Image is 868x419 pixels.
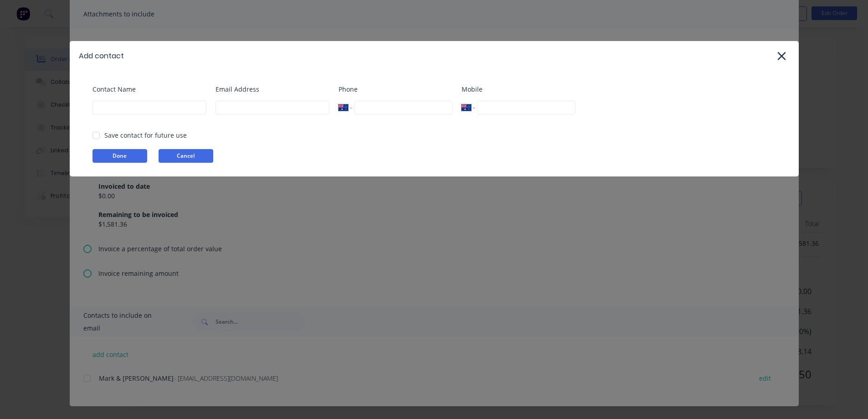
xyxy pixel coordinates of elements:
[159,149,213,163] button: Cancel
[339,84,452,94] label: Phone
[462,84,575,94] label: Mobile
[92,149,147,163] button: Done
[92,84,206,94] label: Contact Name
[216,84,329,94] label: Email Address
[104,130,187,140] div: Save contact for future use
[79,51,124,62] div: Add contact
